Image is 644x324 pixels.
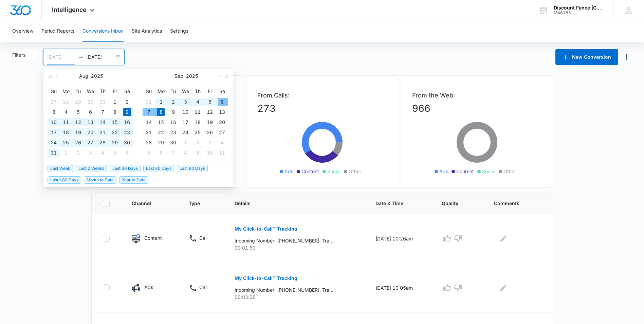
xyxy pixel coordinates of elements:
button: Manage Numbers [621,52,632,62]
span: Filters [12,51,25,59]
td: 2025-08-02 [121,97,133,107]
div: 25 [194,128,202,137]
div: 11 [62,118,70,126]
div: 9 [169,108,177,116]
td: 2025-08-18 [60,127,72,138]
div: 23 [169,128,177,137]
td: 2025-10-08 [179,148,191,158]
div: 2 [169,98,177,106]
div: 17 [50,128,58,137]
div: 12 [206,108,214,116]
div: 3 [86,149,94,157]
button: Edit Comments [498,282,509,293]
td: 2025-10-05 [143,148,155,158]
div: 22 [157,128,165,137]
span: Month to Date [84,176,116,184]
td: 2025-08-10 [48,117,60,127]
div: 24 [50,139,58,147]
div: 29 [111,139,119,147]
span: Social [482,168,495,175]
td: 2025-08-28 [96,138,109,148]
div: 1 [111,98,119,106]
div: 4 [62,108,70,116]
div: 28 [98,139,107,147]
td: 2025-08-25 [60,138,72,148]
button: Edit Comments [498,233,509,244]
td: 2025-08-03 [48,107,60,117]
span: Comments [494,200,532,207]
p: Incoming Number: [PHONE_NUMBER], Tracking Number: [PHONE_NUMBER], Ring To: [PHONE_NUMBER], Caller... [235,237,333,244]
td: 2025-09-18 [191,117,204,127]
div: 15 [111,118,119,126]
td: 2025-09-04 [96,148,109,158]
p: My Click-to-Call™ Tracking [235,227,297,231]
div: 4 [98,149,107,157]
button: My Click-to-Call™ Tracking [235,270,297,286]
td: 2025-08-23 [121,127,133,138]
td: 2025-09-09 [167,107,179,117]
td: 2025-08-19 [72,127,84,138]
p: 00:01:50 [235,244,359,251]
td: 2025-09-16 [167,117,179,127]
span: Ads [439,168,448,175]
div: 24 [181,128,189,137]
span: Quality [442,200,468,207]
div: 8 [111,108,119,116]
span: Social [327,168,341,175]
div: 15 [157,118,165,126]
td: 2025-09-01 [155,97,167,107]
button: Filters [7,49,38,61]
div: 20 [86,128,94,137]
td: 2025-09-12 [204,107,216,117]
div: 21 [145,128,153,137]
div: 27 [86,139,94,147]
div: 19 [206,118,214,126]
th: Tu [72,86,84,97]
div: 3 [206,139,214,147]
div: 1 [157,98,165,106]
div: 10 [181,108,189,116]
input: End date [86,53,114,61]
div: 4 [194,98,202,106]
span: Last 30 Days [110,165,141,172]
td: 2025-09-26 [204,127,216,138]
div: 23 [123,128,131,137]
span: Date & Time [375,200,416,207]
div: 31 [98,98,107,106]
span: Channel [132,200,163,207]
div: 27 [50,98,58,106]
div: 5 [111,149,119,157]
td: 2025-08-06 [84,107,96,117]
div: account name [554,5,603,11]
div: 6 [123,149,131,157]
button: My Click-to-Call™ Tracking [235,221,297,237]
td: 2025-09-22 [155,127,167,138]
td: 2025-07-31 [96,97,109,107]
div: 3 [181,98,189,106]
td: 2025-09-01 [60,148,72,158]
span: Last Week [48,165,73,172]
div: 19 [74,128,82,137]
th: Th [96,86,109,97]
td: 2025-09-06 [121,148,133,158]
td: 2025-09-15 [155,117,167,127]
td: 2025-09-23 [167,127,179,138]
div: account id [554,11,603,15]
div: 10 [206,149,214,157]
td: 2025-09-17 [179,117,191,127]
button: 2025 [186,69,198,83]
p: 273 [257,101,387,115]
button: New Conversion [555,49,618,65]
td: 2025-09-20 [216,117,228,127]
td: 2025-10-01 [179,138,191,148]
td: 2025-08-12 [72,117,84,127]
td: 2025-08-22 [109,127,121,138]
button: Period Reports [41,20,74,42]
span: Content [456,168,474,175]
td: 2025-09-19 [204,117,216,127]
td: 2025-08-04 [60,107,72,117]
button: Site Analytics [132,20,162,42]
td: 2025-09-21 [143,127,155,138]
td: 2025-08-30 [121,138,133,148]
div: 18 [62,128,70,137]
